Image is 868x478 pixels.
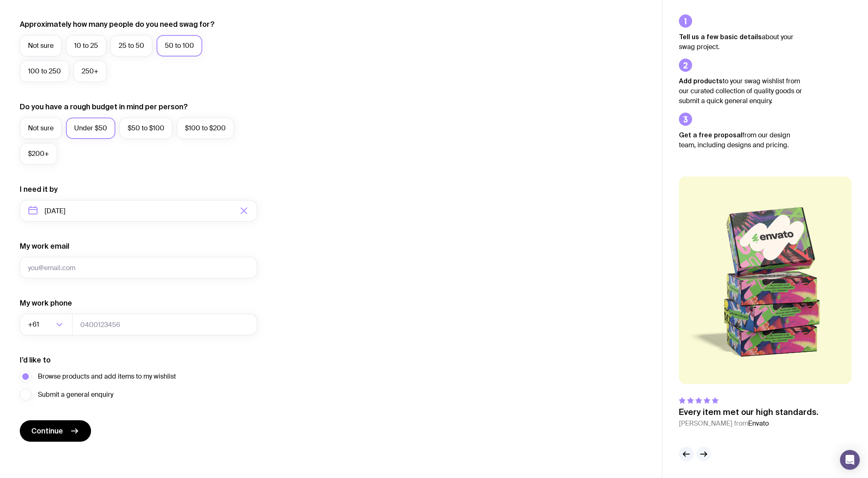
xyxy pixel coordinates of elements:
div: Open Intercom Messenger [840,450,860,470]
p: about your swag project. [679,32,802,52]
label: Not sure [20,35,62,57]
p: Every item met our high standards. [679,407,819,417]
label: Under $50 [66,118,115,139]
p: to your swag wishlist from our curated collection of quality goods or submit a quick general enqu... [679,76,802,106]
label: My work phone [20,298,72,308]
strong: Get a free proposal [679,131,742,139]
input: you@email.com [20,257,257,278]
label: 25 to 50 [110,35,152,57]
label: Not sure [20,118,62,139]
label: 50 to 100 [157,35,202,57]
label: Do you have a rough budget in mind per person? [20,102,188,112]
span: Continue [31,426,63,436]
span: Browse products and add items to my wishlist [38,372,176,381]
input: 0400123456 [72,314,257,335]
label: Approximately how many people do you need swag for? [20,19,215,29]
label: $50 to $100 [119,118,173,139]
button: Continue [20,420,91,442]
input: Select a target date [20,200,257,221]
span: Envato [748,419,769,428]
label: 100 to 250 [20,61,69,82]
label: I’d like to [20,355,51,365]
label: $200+ [20,143,57,165]
span: Submit a general enquiry [38,390,113,400]
input: Search for option [41,314,54,335]
div: Search for option [20,314,73,335]
label: 10 to 25 [66,35,106,57]
p: from our design team, including designs and pricing. [679,130,802,150]
cite: [PERSON_NAME] from [679,419,819,429]
label: 250+ [73,61,107,82]
span: +61 [28,314,41,335]
strong: Tell us a few basic details [679,33,762,40]
strong: Add products [679,77,723,85]
label: $100 to $200 [177,118,234,139]
label: My work email [20,241,69,251]
label: I need it by [20,184,58,194]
